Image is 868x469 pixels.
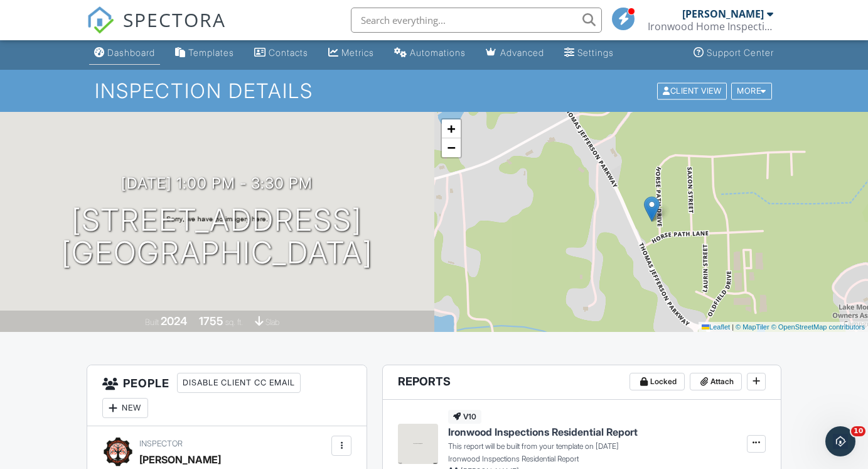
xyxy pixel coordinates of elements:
h1: Inspection Details [95,80,773,102]
div: Metrics [341,47,374,58]
a: Dashboard [89,41,160,65]
a: © OpenStreetMap contributors [771,323,865,331]
span: Built [145,317,159,327]
div: Disable Client CC Email [177,373,301,393]
span: 10 [851,426,865,436]
span: slab [265,317,279,327]
div: More [731,82,772,99]
a: Templates [170,41,239,65]
h3: [DATE] 1:00 pm - 3:30 pm [121,175,313,192]
a: Support Center [689,41,779,65]
div: Ironwood Home Inspections [648,20,773,33]
input: Search everything... [351,8,602,33]
span: − [447,140,455,155]
div: Contacts [269,47,308,58]
a: Leaflet [702,323,730,331]
a: © MapTiler [736,323,769,331]
div: Dashboard [107,47,155,58]
div: Advanced [500,47,544,58]
a: Automations (Basic) [389,41,471,65]
span: | [732,323,734,331]
span: sq. ft. [225,317,243,327]
h3: People [87,365,367,426]
a: SPECTORA [87,17,226,43]
div: Settings [577,47,614,58]
a: Advanced [481,41,549,65]
div: Templates [188,47,234,58]
a: Zoom out [442,138,461,157]
a: Contacts [249,41,313,65]
a: Client View [656,86,730,95]
span: SPECTORA [123,6,226,33]
img: Marker [644,196,660,222]
div: New [102,398,148,418]
a: Metrics [323,41,379,65]
h1: [STREET_ADDRESS] [GEOGRAPHIC_DATA] [62,204,373,270]
div: [PERSON_NAME] [139,450,221,469]
div: Automations [410,47,466,58]
span: + [447,121,455,136]
div: [PERSON_NAME] [682,8,764,20]
span: Inspector [139,439,183,448]
div: Client View [657,82,727,99]
img: The Best Home Inspection Software - Spectora [87,6,114,34]
div: 2024 [161,314,187,328]
div: 1755 [199,314,223,328]
iframe: Intercom live chat [825,426,855,456]
div: Support Center [707,47,774,58]
a: Settings [559,41,619,65]
a: Zoom in [442,119,461,138]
